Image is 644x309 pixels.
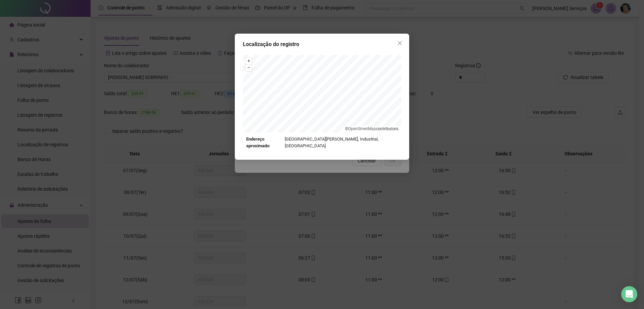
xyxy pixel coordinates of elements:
a: OpenStreetMap [348,126,376,131]
div: Open Intercom Messenger [621,286,637,302]
div: Localização do registro [243,40,401,48]
button: – [246,65,252,71]
button: Close [394,38,405,48]
li: © contributors. [345,126,399,131]
button: + [246,58,252,64]
span: close [397,40,402,46]
div: [GEOGRAPHIC_DATA][PERSON_NAME], Industrial, [GEOGRAPHIC_DATA] [246,136,398,150]
strong: Endereço aproximado: [246,136,282,150]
